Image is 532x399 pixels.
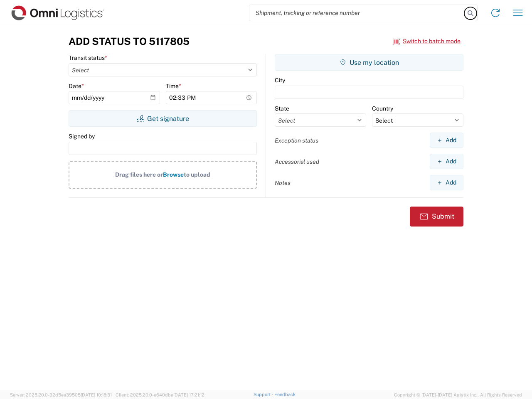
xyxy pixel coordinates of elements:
[430,154,463,169] button: Add
[275,54,463,71] button: Use my location
[166,82,181,90] label: Time
[115,171,163,178] span: Drag files here or
[249,5,465,21] input: Shipment, tracking or reference number
[410,207,463,227] button: Submit
[10,392,112,397] span: Server: 2025.20.0-32d5ea39505
[69,82,84,90] label: Date
[81,392,112,397] span: [DATE] 10:18:31
[163,171,184,178] span: Browse
[254,392,274,397] a: Support
[116,392,204,397] span: Client: 2025.20.0-e640dba
[394,391,522,399] span: Copyright © [DATE]-[DATE] Agistix Inc., All Rights Reserved
[69,133,95,140] label: Signed by
[275,137,318,144] label: Exception status
[430,175,463,190] button: Add
[275,158,319,165] label: Accessorial used
[69,110,257,127] button: Get signature
[393,34,461,48] button: Switch to batch mode
[275,105,289,112] label: State
[69,54,107,62] label: Transit status
[184,171,210,178] span: to upload
[274,392,296,397] a: Feedback
[275,76,285,84] label: City
[372,105,393,112] label: Country
[430,133,463,148] button: Add
[275,179,291,187] label: Notes
[173,392,204,397] span: [DATE] 17:21:12
[69,35,190,47] h3: Add Status to 5117805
